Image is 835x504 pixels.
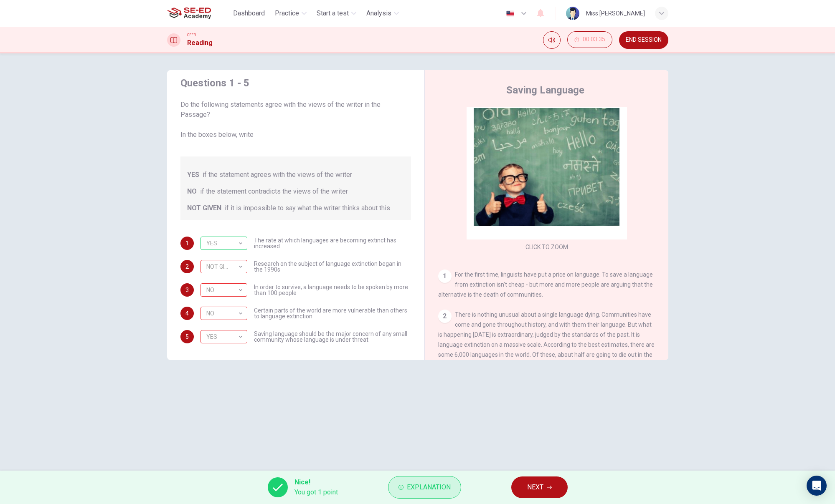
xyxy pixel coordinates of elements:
span: Nice! [294,477,338,487]
span: Analysis [366,8,391,18]
div: NOT GIVEN [201,307,247,320]
span: 1 [185,240,189,246]
span: Dashboard [233,8,265,18]
span: CEFR [187,32,196,38]
h1: Reading [187,38,213,48]
img: Profile picture [566,7,579,20]
button: END SESSION [619,31,668,49]
span: Practice [275,8,299,18]
div: 2 [438,310,452,323]
h4: Saving Language [506,83,584,97]
span: Certain parts of the world are more vulnerable than others to language extinction [254,307,411,319]
span: 3 [185,287,189,293]
span: Research on the subject of language extinction began in the 1990s [254,261,411,272]
button: Explanation [388,476,461,499]
span: Saving language should be the major concern of any small community whose language is under threat [254,331,411,343]
span: For the first time, linguists have put a price on language. To save a language from extinction is... [438,271,653,298]
img: en [505,10,515,17]
span: NEXT [527,481,543,493]
div: Open Intercom Messenger [807,476,827,496]
button: 00:03:35 [567,31,612,48]
span: END SESSION [626,37,662,43]
div: YES [201,232,244,255]
span: 00:03:35 [583,36,605,43]
span: You got 1 point [294,487,338,497]
div: 1 [438,270,452,283]
div: NO [201,302,244,325]
div: NO [201,260,247,273]
div: YES [201,237,247,250]
button: Practice [272,6,310,21]
span: Explanation [407,481,451,493]
div: Miss [PERSON_NAME] [586,8,645,18]
button: Dashboard [230,6,268,21]
span: if the statement contradicts the views of the writer [200,186,348,197]
div: NOT GIVEN [201,255,244,279]
span: if it is impossible to say what the writer thinks about this [225,203,390,213]
button: NEXT [511,476,568,498]
div: YES [201,283,247,297]
h4: Questions 1 - 5 [180,76,411,90]
span: NO [187,186,197,197]
button: Analysis [363,6,402,21]
div: YES [201,325,244,349]
div: Hide [567,31,612,49]
span: Start a test [317,8,349,18]
span: if the statement agrees with the views of the writer [203,170,352,180]
a: SE-ED Academy logo [167,5,230,22]
span: 2 [185,264,189,270]
span: 5 [185,334,189,340]
span: Do the following statements agree with the views of the writer in the Passage? In the boxes below... [180,100,411,140]
span: In order to survive, a language needs to be spoken by more than 100 people [254,284,411,296]
span: NOT GIVEN [187,203,221,213]
span: There is nothing unusual about a single language dying. Communities have come and gone throughout... [438,311,655,378]
img: SE-ED Academy logo [167,5,211,22]
div: Mute [543,31,561,49]
div: NOT GIVEN [201,330,247,343]
button: Start a test [313,6,360,21]
span: The rate at which languages are becoming extinct has increased [254,237,411,249]
span: YES [187,170,199,180]
span: 4 [185,310,189,316]
div: NO [201,278,244,302]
